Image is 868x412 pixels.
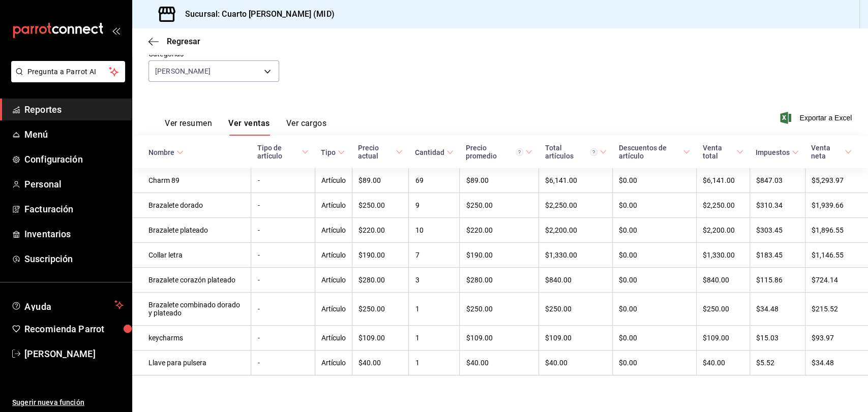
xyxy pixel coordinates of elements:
td: 10 [409,218,460,243]
td: $15.03 [750,326,805,351]
td: $115.86 [750,268,805,293]
button: Regresar [148,37,200,46]
div: Venta neta [811,144,843,160]
button: Ver cargos [286,118,327,136]
span: Sugerir nueva función [12,397,124,408]
td: $220.00 [352,218,409,243]
td: $250.00 [696,293,750,326]
span: Nombre [148,148,184,156]
td: $5.52 [750,351,805,375]
td: $6,141.00 [696,168,750,193]
td: $1,330.00 [696,243,750,268]
td: $34.48 [805,351,868,375]
td: - [251,326,315,351]
div: Precio actual [358,144,394,160]
span: Reportes [24,103,124,116]
td: $5,293.97 [805,168,868,193]
button: Exportar a Excel [782,112,852,124]
span: Configuración [24,152,124,166]
td: $6,141.00 [538,168,612,193]
span: Impuestos [756,148,799,156]
td: $0.00 [613,326,697,351]
button: Ver ventas [228,118,270,136]
td: $250.00 [538,293,612,326]
td: Brazalete corazón plateado [132,268,251,293]
button: open_drawer_menu [112,26,120,35]
button: Ver resumen [165,118,212,136]
td: $109.00 [696,326,750,351]
td: $840.00 [538,268,612,293]
td: Artículo [315,243,352,268]
td: $40.00 [460,351,539,375]
td: 1 [409,293,460,326]
td: $190.00 [460,243,539,268]
td: $1,146.55 [805,243,868,268]
td: $250.00 [460,293,539,326]
div: Total artículos [545,144,597,160]
span: [PERSON_NAME] [155,66,211,76]
td: Artículo [315,326,352,351]
span: Cantidad [415,148,454,156]
td: $2,250.00 [538,193,612,218]
button: Pregunta a Parrot AI [11,61,125,82]
span: Facturación [24,202,124,216]
td: $0.00 [613,168,697,193]
td: - [251,243,315,268]
td: 9 [409,193,460,218]
td: $40.00 [352,351,409,375]
td: $250.00 [460,193,539,218]
span: Recomienda Parrot [24,322,124,336]
td: $215.52 [805,293,868,326]
td: $0.00 [613,218,697,243]
td: $2,250.00 [696,193,750,218]
td: $840.00 [696,268,750,293]
td: $303.45 [750,218,805,243]
td: - [251,293,315,326]
td: $310.34 [750,193,805,218]
span: Precio promedio [466,144,533,160]
td: Brazalete dorado [132,193,251,218]
td: 7 [409,243,460,268]
td: $1,330.00 [538,243,612,268]
td: - [251,351,315,375]
td: $0.00 [613,351,697,375]
td: $40.00 [538,351,612,375]
td: $280.00 [460,268,539,293]
span: Precio actual [358,144,403,160]
td: $109.00 [538,326,612,351]
h3: Sucursal: Cuarto [PERSON_NAME] (MID) [177,8,335,20]
span: Inventarios [24,227,124,241]
div: Tipo de artículo [257,144,300,160]
div: Cantidad [415,148,444,156]
div: Descuentos de artículo [619,144,681,160]
div: navigation tabs [165,118,326,136]
td: Brazalete combinado dorado y plateado [132,293,251,326]
span: Descuentos de artículo [619,144,691,160]
td: $89.00 [460,168,539,193]
svg: Precio promedio = Total artículos / cantidad [516,148,523,156]
td: $847.03 [750,168,805,193]
td: Artículo [315,293,352,326]
td: - [251,218,315,243]
td: $724.14 [805,268,868,293]
td: $34.48 [750,293,805,326]
td: $109.00 [352,326,409,351]
td: Artículo [315,218,352,243]
span: Suscripción [24,252,124,266]
span: Venta total [702,144,743,160]
span: Regresar [167,37,200,46]
td: $89.00 [352,168,409,193]
td: $0.00 [613,268,697,293]
td: Artículo [315,351,352,375]
span: Pregunta a Parrot AI [27,67,109,77]
span: Menú [24,128,124,141]
td: Collar letra [132,243,251,268]
td: $2,200.00 [696,218,750,243]
td: $220.00 [460,218,539,243]
td: $2,200.00 [538,218,612,243]
span: Venta neta [811,144,852,160]
td: - [251,268,315,293]
td: Artículo [315,193,352,218]
td: $93.97 [805,326,868,351]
